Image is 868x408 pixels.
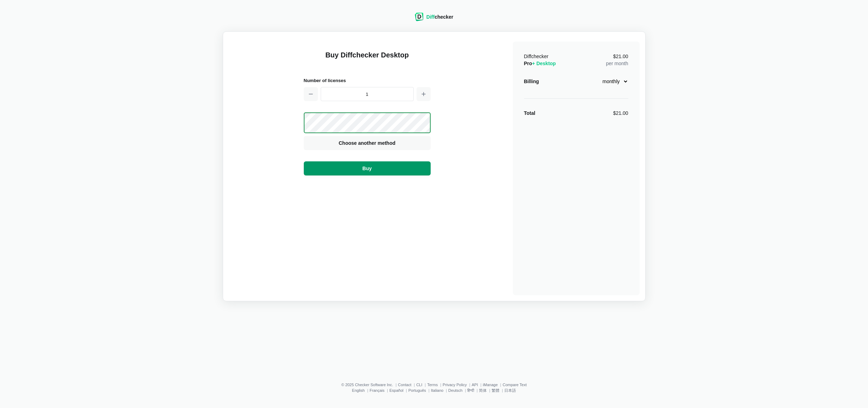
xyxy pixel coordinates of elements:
a: हिन्दी [467,388,474,392]
span: Diff [426,14,435,20]
span: Diffchecker [524,54,549,59]
a: 日本語 [504,388,516,392]
a: Português [408,388,426,392]
div: per month [606,53,628,67]
a: 繁體 [492,388,499,392]
a: CLI [416,383,422,387]
img: Diffchecker logo [415,13,424,21]
span: Choose another method [337,140,397,147]
li: © 2025 Checker Software Inc. [341,383,398,387]
a: Diffchecker logoDiffchecker [415,17,453,22]
a: Compare Text [503,383,527,387]
a: 简体 [479,388,487,392]
button: Buy [304,161,431,175]
span: Buy [361,165,373,172]
h2: Number of licenses [304,77,431,84]
a: Deutsch [448,388,462,392]
a: Italiano [431,388,443,392]
strong: Total [524,110,535,116]
div: $21.00 [613,110,628,117]
a: Español [389,388,404,392]
div: checker [426,13,453,20]
div: Billing [524,78,539,85]
button: Choose another method [304,136,431,150]
a: Français [370,388,384,392]
span: + Desktop [532,61,556,66]
a: English [352,388,365,392]
a: iManage [483,383,498,387]
span: Pro [524,61,556,66]
h1: Buy Diffchecker Desktop [304,50,431,68]
input: 1 [321,87,414,101]
a: API [472,383,478,387]
a: Contact [398,383,411,387]
a: Privacy Policy [443,383,467,387]
span: $21.00 [613,54,628,59]
a: Terms [427,383,438,387]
